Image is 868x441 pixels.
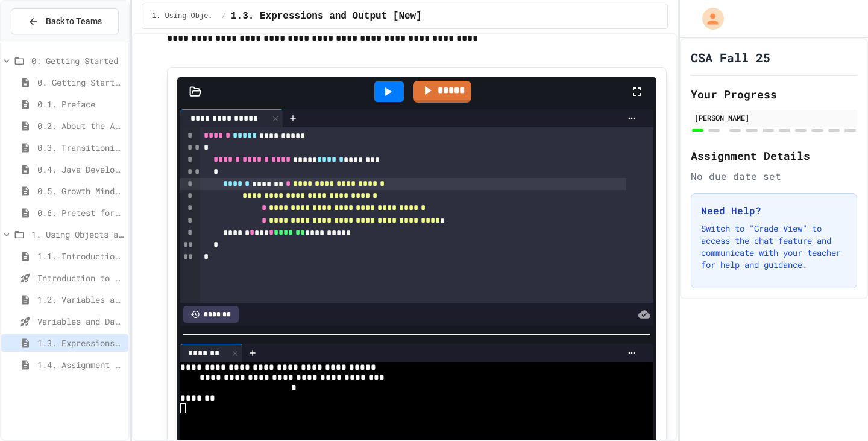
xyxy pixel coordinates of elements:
[37,163,124,176] span: 0.4. Java Development Environments
[37,185,124,197] span: 0.5. Growth Mindset and Pair Programming
[222,11,226,21] span: /
[231,9,422,24] span: 1.3. Expressions and Output [New]
[701,223,847,271] p: Switch to "Grade View" to access the chat feature and communicate with your teacher for help and ...
[37,358,124,371] span: 1.4. Assignment and Input
[690,5,727,33] div: My Account
[31,54,124,67] span: 0: Getting Started
[691,86,857,103] h2: Your Progress
[37,337,124,349] span: 1.3. Expressions and Output [New]
[37,141,124,154] span: 0.3. Transitioning from AP CSP to AP CSA
[11,8,119,34] button: Back to Teams
[37,76,124,89] span: 0. Getting Started
[691,147,857,164] h2: Assignment Details
[701,203,847,218] h3: Need Help?
[37,271,124,284] span: Introduction to Algorithms, Programming, and Compilers
[152,11,217,21] span: 1. Using Objects and Methods
[691,169,857,183] div: No due date set
[37,315,124,328] span: Variables and Data Types - Quiz
[37,119,124,132] span: 0.2. About the AP CSA Exam
[37,206,124,219] span: 0.6. Pretest for the AP CSA Exam
[37,293,124,306] span: 1.2. Variables and Data Types
[691,49,770,66] h1: CSA Fall 25
[37,250,124,262] span: 1.1. Introduction to Algorithms, Programming, and Compilers
[46,15,102,28] span: Back to Teams
[31,228,124,241] span: 1. Using Objects and Methods
[37,98,124,110] span: 0.1. Preface
[694,112,854,123] div: [PERSON_NAME]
